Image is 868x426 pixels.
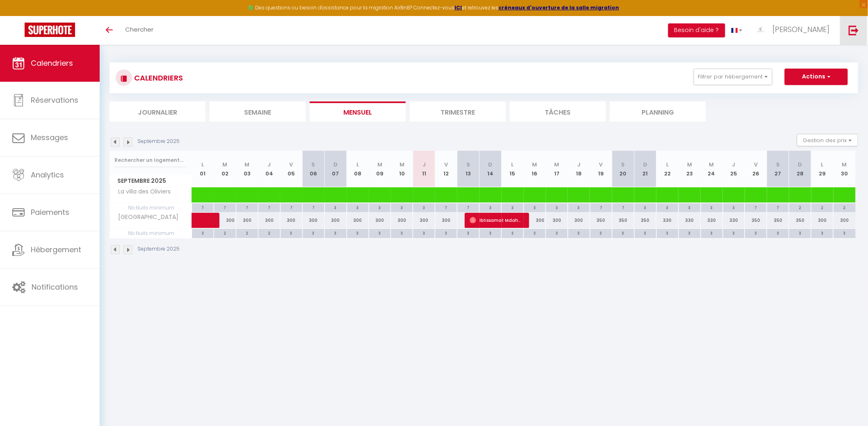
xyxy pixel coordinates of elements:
span: Nb Nuits minimum [110,203,192,212]
div: 3 [391,203,413,211]
img: logout [849,25,859,35]
div: 3 [524,229,546,237]
th: 17 [546,151,568,187]
abbr: M [222,161,227,168]
th: 08 [347,151,369,187]
abbr: D [489,161,493,168]
div: 330 [723,213,745,228]
th: 20 [612,151,634,187]
th: 27 [767,151,789,187]
div: 300 [524,213,546,228]
abbr: S [466,161,470,168]
div: 3 [413,203,435,211]
abbr: L [201,161,204,168]
div: 300 [214,213,236,228]
div: 3 [502,203,523,211]
th: 19 [590,151,612,187]
th: 13 [457,151,480,187]
input: Rechercher un logement... [114,153,187,168]
li: Trimestre [410,101,506,122]
div: 3 [457,229,479,237]
abbr: D [798,161,802,168]
div: 3 [679,203,701,211]
div: 3 [767,229,789,237]
div: 3 [325,203,347,211]
button: Besoin d'aide ? [668,23,725,37]
th: 29 [811,151,834,187]
img: Super Booking [25,23,75,37]
span: Chercher [125,25,153,34]
div: 2 [834,203,855,211]
strong: créneaux d'ouverture de la salle migration [499,4,619,11]
span: Messages [31,132,68,143]
div: 7 [435,203,457,211]
strong: ICI [455,4,462,11]
div: 7 [745,203,767,211]
div: 330 [678,213,701,228]
button: Ouvrir le widget de chat LiveChat [7,3,31,28]
div: 3 [723,203,745,211]
div: 300 [413,213,435,228]
abbr: J [732,161,736,168]
div: 3 [281,229,302,237]
div: 3 [546,229,568,237]
div: 350 [767,213,789,228]
div: 3 [369,203,391,211]
abbr: V [599,161,603,168]
div: 3 [435,229,457,237]
div: 7 [303,203,324,211]
div: 3 [612,229,634,237]
div: 2 [236,229,258,237]
abbr: S [621,161,625,168]
th: 03 [236,151,258,187]
div: 7 [214,203,236,211]
div: 3 [369,229,391,237]
div: 3 [568,203,590,211]
abbr: M [400,161,404,168]
div: 3 [789,229,811,237]
div: 3 [480,203,501,211]
div: 300 [435,213,457,228]
th: 18 [568,151,590,187]
div: 7 [612,203,634,211]
div: 7 [258,203,280,211]
div: 3 [568,229,590,237]
div: 300 [811,213,834,228]
div: 3 [502,229,523,237]
div: 3 [811,229,833,237]
div: 3 [192,229,214,237]
abbr: J [267,161,271,168]
div: 3 [325,229,347,237]
img: ... [755,23,767,36]
div: 300 [280,213,302,228]
abbr: L [356,161,359,168]
div: 3 [480,229,501,237]
th: 05 [280,151,302,187]
div: 300 [302,213,324,228]
th: 26 [745,151,767,187]
th: 10 [391,151,413,187]
th: 09 [369,151,391,187]
span: La villa des Oliviers [111,187,173,196]
div: 300 [258,213,280,228]
th: 24 [701,151,723,187]
div: 300 [546,213,568,228]
span: Paiements [31,207,69,217]
th: 28 [789,151,811,187]
div: 300 [347,213,369,228]
th: 25 [723,151,745,187]
div: 3 [590,229,612,237]
div: 3 [413,229,435,237]
div: 3 [635,229,656,237]
span: Calendriers [31,58,73,68]
abbr: V [290,161,293,168]
abbr: S [776,161,780,168]
div: 3 [635,203,656,211]
span: Hébergement [31,244,81,255]
th: 04 [258,151,280,187]
abbr: M [687,161,692,168]
div: 2 [258,229,280,237]
div: 3 [303,229,324,237]
th: 02 [214,151,236,187]
abbr: M [377,161,382,168]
